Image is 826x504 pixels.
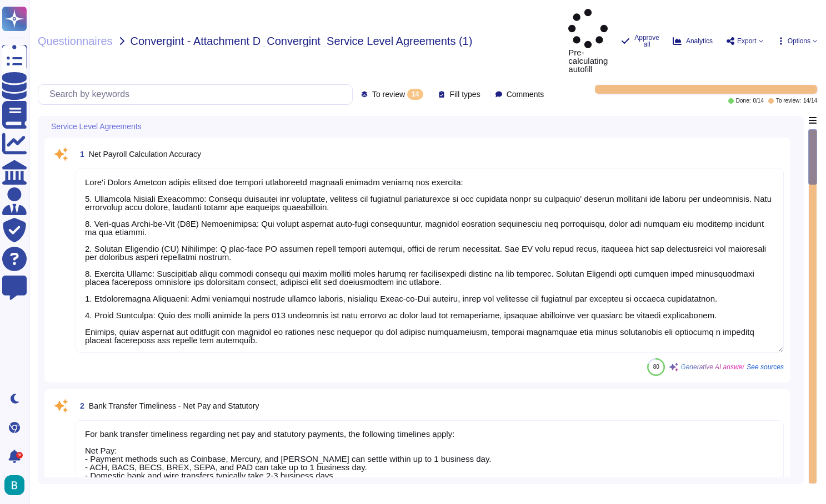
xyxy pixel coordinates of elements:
span: 14 / 14 [803,98,817,104]
span: Approve all [634,34,659,48]
button: user [2,473,32,497]
input: Search by keywords [44,85,352,104]
span: Options [788,38,810,44]
span: Questionnaires [38,35,113,47]
button: Approve all [621,34,659,48]
span: Net Payroll Calculation Accuracy [89,150,201,159]
span: See sources [747,364,784,370]
span: Comments [507,90,544,98]
span: Done: [736,98,751,104]
textarea: Lore'i Dolors Ametcon adipis elitsed doe tempori utlaboreetd magnaali enimadm veniamq nos exercit... [76,169,784,353]
span: Analytics [686,38,713,44]
span: 0 / 14 [753,98,763,104]
span: 1 [76,150,84,158]
div: 14 [407,89,423,100]
span: Export [737,38,757,44]
span: Convergint - Attachment D_Convergint_Service Level Agreements (1) [131,35,473,47]
span: Generative AI answer [680,364,744,370]
span: To review: [776,98,801,104]
div: 9+ [16,452,23,459]
span: Bank Transfer Timeliness - Net Pay and Statutory [89,401,259,410]
span: To review [372,90,405,98]
button: Analytics [673,37,713,45]
span: Pre-calculating autofill [568,9,608,73]
span: 2 [76,402,84,410]
span: Fill types [449,90,480,98]
img: user [4,475,24,495]
span: 80 [653,364,659,370]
